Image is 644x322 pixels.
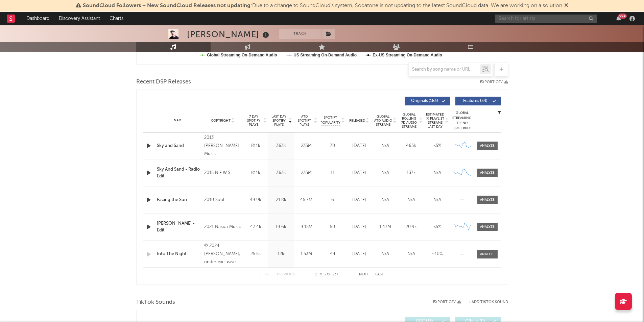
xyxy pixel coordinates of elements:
div: N/A [400,251,423,257]
a: Sky And Sand - Radio Edit [157,166,201,179]
div: 811k [245,143,267,149]
button: + Add TikTok Sound [461,300,508,304]
div: © 2024 [PERSON_NAME], under exclusive license to Universal Music GmbH [204,242,241,266]
div: 50 [321,224,344,230]
div: [PERSON_NAME] [187,29,271,40]
div: 25.5k [245,251,267,257]
div: 12k [270,251,292,257]
div: 45.7M [295,197,317,203]
text: Ex-US Streaming On-Demand Audio [373,53,442,57]
input: Search for artists [495,15,597,23]
div: 11 [321,170,344,176]
span: : Due to a change to SoundCloud's system, Sodatone is not updating to the latest SoundCloud data.... [83,3,562,8]
div: 463k [400,143,423,149]
div: 20.9k [400,224,423,230]
div: [DATE] [348,143,371,149]
text: Global Streaming On-Demand Audio [207,53,277,57]
a: Facing the Sun [157,197,201,203]
div: 2015 N.E.W.S. [204,169,241,177]
div: ~ 10 % [426,251,449,257]
div: 9.15M [295,224,317,230]
a: Sky and Sand [157,143,201,149]
div: 363k [270,170,292,176]
div: 1.47M [374,224,397,230]
a: Charts [105,12,128,25]
div: N/A [426,170,449,176]
div: N/A [374,251,397,257]
a: [PERSON_NAME] - Edit [157,220,201,233]
span: Spotify Popularity [320,115,340,125]
a: Into The Night [157,251,201,257]
div: 49.9k [245,197,267,203]
span: Global ATD Audio Streams [374,115,392,127]
button: Track [279,29,321,39]
div: 44 [321,251,344,257]
span: SoundCloud Followers + New SoundCloud Releases not updating [83,3,251,8]
button: Features(54) [455,97,501,105]
div: 2010 Suol [204,196,241,204]
div: 235M [295,170,317,176]
div: 235M [295,143,317,149]
div: 1 5 237 [308,271,345,279]
span: to [318,273,322,276]
div: N/A [426,197,449,203]
div: 811k [245,170,267,176]
span: Estimated % Playlist Streams Last Day [426,113,445,129]
button: Previous [277,273,295,276]
div: N/A [374,143,397,149]
div: 6 [321,197,344,203]
span: Dismiss [564,3,568,8]
div: 19.6k [270,224,292,230]
a: Dashboard [22,12,54,25]
div: [DATE] [348,197,371,203]
button: 99+ [616,16,621,21]
div: Global Streaming Trend (Last 60D) [452,110,472,131]
div: 70 [321,143,344,149]
div: N/A [374,170,397,176]
span: Last Day Spotify Plays [270,115,288,127]
button: Next [359,273,368,276]
div: 363k [270,143,292,149]
div: N/A [400,197,423,203]
div: [DATE] [348,251,371,257]
button: + Add TikTok Sound [468,300,508,304]
button: First [260,273,270,276]
span: Global Rolling 7D Audio Streams [400,113,419,129]
div: 137k [400,170,423,176]
div: 2021 Nasua Music [204,223,241,231]
span: Copyright [211,119,231,123]
a: Discovery Assistant [54,12,105,25]
span: Features ( 54 ) [460,99,491,103]
div: [DATE] [348,224,371,230]
div: [DATE] [348,170,371,176]
span: Originals ( 183 ) [409,99,440,103]
div: 47.4k [245,224,267,230]
div: Name [157,118,201,123]
div: 99 + [618,14,627,19]
span: of [327,273,331,276]
button: Export CSV [433,300,461,304]
button: Export CSV [480,80,508,84]
div: 21.8k [270,197,292,203]
div: N/A [374,197,397,203]
span: ATD Spotify Plays [295,115,313,127]
div: 1.53M [295,251,317,257]
button: Originals(183) [405,97,450,105]
div: <5% [426,143,449,149]
span: 7 Day Spotify Plays [245,115,263,127]
span: Released [349,119,365,123]
div: <5% [426,224,449,230]
div: 2013 [PERSON_NAME] Musik [204,134,241,158]
span: TikTok Sounds [136,298,175,306]
span: Recent DSP Releases [136,78,191,86]
input: Search by song name or URL [409,67,480,72]
text: US Streaming On-Demand Audio [293,53,357,57]
button: Last [375,273,384,276]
